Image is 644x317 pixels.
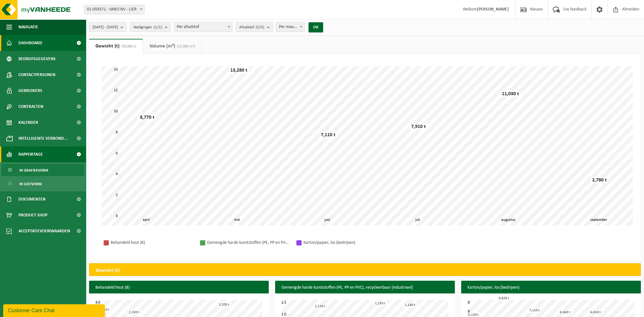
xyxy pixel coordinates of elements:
div: 6,650 t [589,310,602,315]
div: Karton/papier, los (bedrijven) [303,239,386,247]
span: Dashboard [18,35,42,51]
span: Product Shop [18,207,47,223]
div: 1,180 t [403,303,417,307]
div: 1,130 t [313,304,327,309]
span: In grafiekvorm [19,164,48,176]
iframe: chat widget [3,303,106,317]
span: Intelligente verbond... [18,130,68,146]
div: 8,770 t [138,114,156,121]
div: 1,250 t [373,301,387,306]
span: Contracten [18,99,43,115]
span: Acceptatievoorwaarden [18,223,70,239]
span: Bedrijfsgegevens [18,51,56,67]
span: Contactpersonen [18,67,55,83]
span: Per maand [276,22,305,32]
button: Afvalstof(5/5) [236,22,273,32]
span: Kalender [18,115,38,130]
span: (50,880 t) [120,45,136,48]
div: 6,660 t [558,310,572,315]
button: [DATE] - [DATE] [89,22,127,32]
div: 7,110 t [528,308,541,313]
div: 7,110 t [319,132,337,138]
h3: Gemengde harde kunststoffen (PE, PP en PVC), recycleerbaar (industrieel) [275,281,455,295]
h3: Karton/papier, los (bedrijven) [461,281,641,295]
div: 2,330 t [127,310,141,315]
span: In lijstvorm [19,178,42,190]
span: Per afvalstof [174,23,232,32]
span: [DATE] - [DATE] [93,23,118,32]
span: Documenten [18,191,45,207]
a: In grafiekvorm [2,164,84,176]
span: Gebruikers [18,83,42,99]
span: Vestigingen [133,23,162,32]
a: Volume (m³) [143,39,202,53]
count: (5/5) [256,25,264,29]
strong: [PERSON_NAME] [477,7,509,12]
div: 3,200 t [217,302,231,307]
span: 01-059371 - VARO NV - LIER [84,5,145,14]
h2: Gewicht (t) [89,264,126,278]
a: In lijstvorm [2,178,84,190]
div: 7,910 t [410,123,427,130]
span: Navigatie [18,19,38,35]
span: Afvalstof [239,23,264,32]
div: 9,820 t [497,296,511,301]
div: Behandeld hout (B) [111,239,193,247]
div: 2,780 t [591,177,608,183]
span: Per maand [276,23,305,32]
div: 13,280 t [229,67,249,74]
span: Rapportage [18,146,43,162]
button: Vestigingen(1/1) [130,22,171,32]
span: 01-059371 - VARO NV - LIER [84,5,144,14]
span: Per afvalstof [174,22,232,32]
h3: Behandeld hout (B) [89,281,269,295]
count: (1/1) [154,25,162,29]
span: (15,980 m³) [175,45,195,48]
div: Gemengde harde kunststoffen (PE, PP en PVC), recycleerbaar (industrieel) [207,239,290,247]
button: OK [308,22,323,32]
a: Gewicht (t) [89,39,143,53]
div: 11,030 t [500,91,521,97]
